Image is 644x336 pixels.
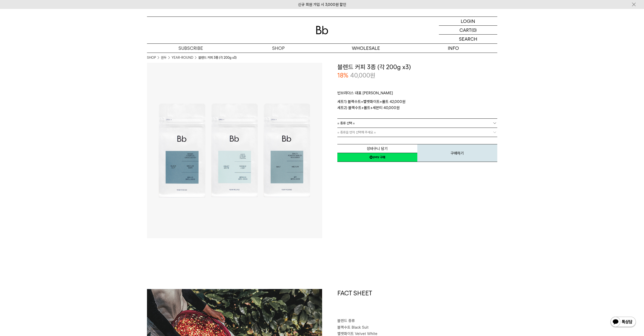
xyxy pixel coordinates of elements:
[316,26,328,34] img: 로고
[337,71,348,80] p: 18%
[370,72,375,79] span: 원
[147,55,156,60] a: SHOP
[337,119,355,128] span: = 종류 선택 =
[337,331,354,336] span: 벨벳화이트
[337,90,497,99] p: 빈브라더스 대표 [PERSON_NAME]
[337,128,376,137] span: = 종류을 먼저 선택해 주세요 =
[161,55,167,60] a: 원두
[172,55,193,60] a: YEAR-ROUND
[417,144,497,162] button: 구매하기
[235,44,322,53] a: SHOP
[322,44,410,53] p: WHOLESALE
[471,26,477,34] p: (0)
[147,63,322,238] img: 블렌드 커피 3종 (각 200g x3)
[147,44,235,53] a: SUBSCRIBE
[610,316,636,328] img: 카카오톡 채널 1:1 채팅 버튼
[337,153,417,162] a: 새창
[198,55,237,60] li: 블렌드 커피 3종 (각 200g x3)
[337,63,497,71] h3: 블렌드 커피 3종 (각 200g x3)
[337,99,497,111] p: 세트1) 블랙수트+벨벳화이트+몰트 42,000원 세트2) 블랙수트+몰트+세븐티 40,000원
[337,318,355,323] span: 블렌드 종류
[352,325,369,330] span: Black Suit
[439,26,497,35] a: CART (0)
[410,44,497,53] p: INFO
[298,2,346,7] a: 신규 회원 가입 시 3,000원 할인
[439,17,497,26] a: LOGIN
[350,71,375,80] p: 40,000
[459,35,477,43] p: SEARCH
[337,144,417,153] button: 장바구니 담기
[355,331,377,336] span: Velvet White
[337,289,497,318] h1: FACT SHEET
[461,17,475,25] p: LOGIN
[459,26,471,34] p: CART
[337,325,351,330] span: 블랙수트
